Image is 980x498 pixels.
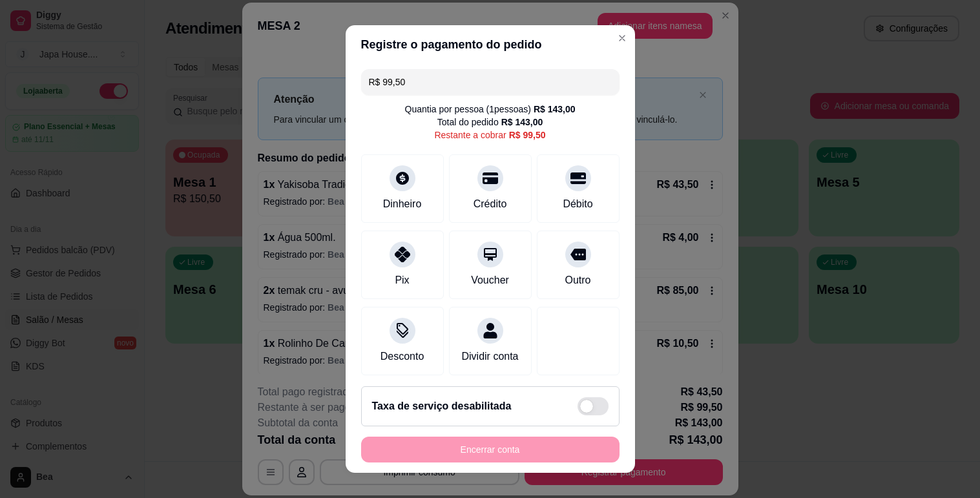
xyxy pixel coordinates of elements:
div: Restante a cobrar [434,129,545,141]
div: Voucher [471,273,509,288]
button: Close [612,28,632,48]
div: Dinheiro [383,196,422,212]
div: Pix [395,273,409,288]
div: R$ 99,50 [509,129,546,141]
div: Quantia por pessoa ( 1 pessoas) [405,103,576,116]
h2: Taxa de serviço desabilitada [372,399,512,414]
div: R$ 143,00 [501,116,543,129]
div: Crédito [474,196,507,212]
div: Total do pedido [437,116,543,129]
div: Dividir conta [461,349,518,364]
div: Débito [563,196,592,212]
div: Outro [565,273,590,288]
div: R$ 143,00 [534,103,576,116]
div: Desconto [381,349,424,364]
header: Registre o pagamento do pedido [346,25,635,64]
input: Ex.: hambúrguer de cordeiro [369,69,612,95]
